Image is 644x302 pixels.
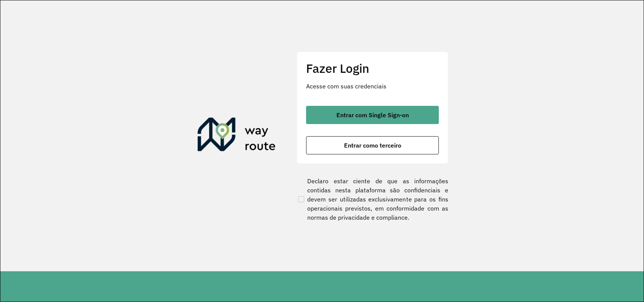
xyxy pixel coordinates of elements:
[297,176,448,222] label: Declaro estar ciente de que as informações contidas nesta plataforma são confidenciais e devem se...
[306,136,439,154] button: button
[336,112,409,118] span: Entrar com Single Sign-on
[198,118,276,154] img: Roteirizador AmbevTech
[306,82,439,91] p: Acesse com suas credenciais
[306,106,439,124] button: button
[344,142,401,148] span: Entrar como terceiro
[306,61,439,75] h2: Fazer Login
